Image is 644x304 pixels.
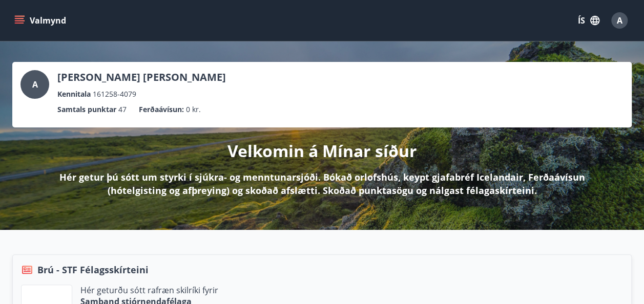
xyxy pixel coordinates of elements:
[93,89,136,100] span: 161258-4079
[57,104,116,115] p: Samtals punktar
[227,140,417,162] p: Velkomin á Mínar síður
[118,104,127,115] span: 47
[607,8,632,33] button: A
[617,15,622,26] span: A
[37,263,149,276] span: Brú - STF Félagsskírteini
[572,11,605,30] button: ÍS
[29,170,615,197] p: Hér getur þú sótt um styrki í sjúkra- og menntunarsjóði. Bókað orlofshús, keypt gjafabréf Iceland...
[12,11,70,30] button: menu
[57,89,91,100] p: Kennitala
[80,285,218,296] p: Hér geturðu sótt rafræn skilríki fyrir
[57,70,226,84] p: [PERSON_NAME] [PERSON_NAME]
[32,79,38,90] span: A
[186,104,201,115] span: 0 kr.
[139,104,184,115] p: Ferðaávísun :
